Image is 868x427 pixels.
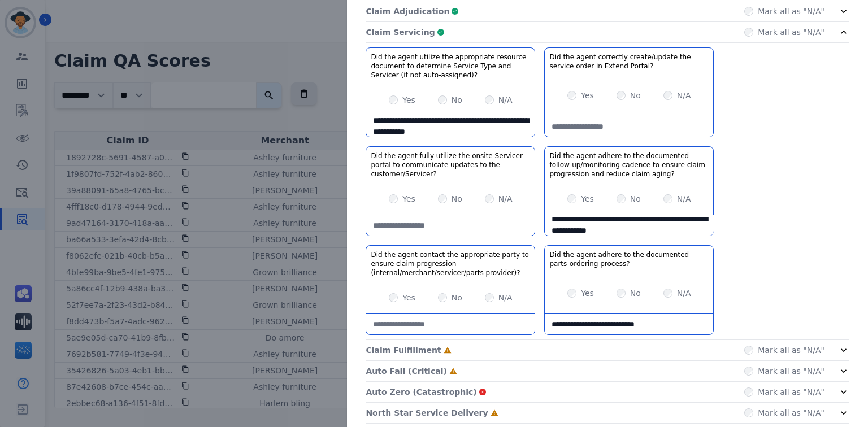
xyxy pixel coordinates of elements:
[498,94,513,106] label: N/A
[452,292,462,303] label: No
[581,287,594,299] label: Yes
[677,90,691,101] label: N/A
[758,345,824,356] label: Mark all as "N/A"
[581,193,594,204] label: Yes
[758,6,824,17] label: Mark all as "N/A"
[366,6,449,17] p: Claim Adjudication
[498,193,513,204] label: N/A
[630,287,641,299] label: No
[758,365,824,377] label: Mark all as "N/A"
[371,53,530,80] h3: Did the agent utilize the appropriate resource document to determine Service Type and Servicer (i...
[452,193,462,204] label: No
[402,94,415,106] label: Yes
[677,287,691,299] label: N/A
[498,292,513,303] label: N/A
[549,151,709,178] h3: Did the agent adhere to the documented follow-up/monitoring cadence to ensure claim progression a...
[677,193,691,204] label: N/A
[366,407,488,419] p: North Star Service Delivery
[758,27,824,38] label: Mark all as "N/A"
[402,292,415,303] label: Yes
[758,386,824,398] label: Mark all as "N/A"
[366,386,476,398] p: Auto Zero (Catastrophic)
[758,407,824,419] label: Mark all as "N/A"
[452,94,462,106] label: No
[371,250,530,277] h3: Did the agent contact the appropriate party to ensure claim progression (internal/merchant/servic...
[581,90,594,101] label: Yes
[366,365,446,377] p: Auto Fail (Critical)
[366,27,435,38] p: Claim Servicing
[549,53,709,71] h3: Did the agent correctly create/update the service order in Extend Portal?
[549,250,709,268] h3: Did the agent adhere to the documented parts-ordering process?
[630,193,641,204] label: No
[371,151,530,178] h3: Did the agent fully utilize the onsite Servicer portal to communicate updates to the customer/Ser...
[402,193,415,204] label: Yes
[630,90,641,101] label: No
[366,345,441,356] p: Claim Fulfillment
